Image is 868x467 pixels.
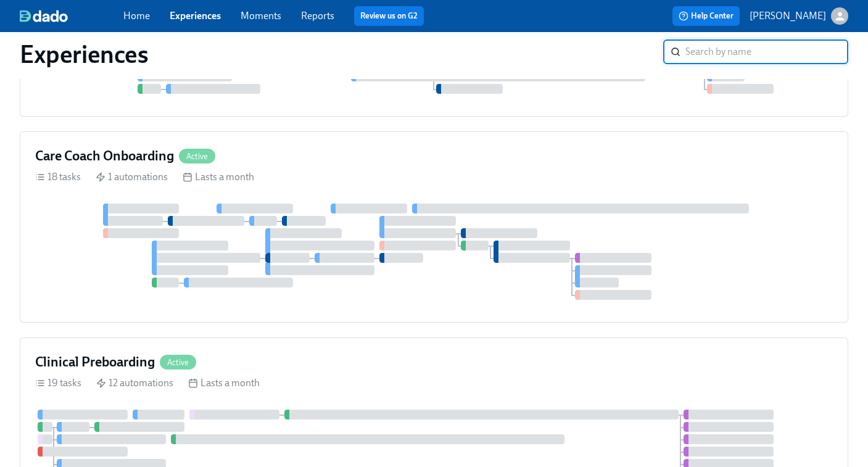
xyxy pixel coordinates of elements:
button: [PERSON_NAME] [750,7,848,25]
span: Active [160,358,196,367]
a: Review us on G2 [360,10,418,22]
a: Home [123,10,150,22]
div: Lasts a month [183,170,254,184]
a: Experiences [170,10,221,22]
a: dado [20,10,123,22]
h1: Experiences [20,39,149,69]
div: 12 automations [96,376,173,390]
div: 19 tasks [35,376,81,390]
div: Lasts a month [188,376,260,390]
span: Help Center [679,10,734,22]
div: 1 automations [96,170,168,184]
img: dado [20,10,68,22]
button: Help Center [672,6,740,26]
div: 18 tasks [35,170,81,184]
span: Active [179,152,215,161]
h4: Clinical Preboarding [35,353,155,371]
button: Review us on G2 [354,6,424,26]
a: Care Coach OnboardingActive18 tasks 1 automations Lasts a month [20,131,848,323]
a: Reports [301,10,334,22]
h4: Care Coach Onboarding [35,147,174,165]
a: Moments [241,10,281,22]
p: [PERSON_NAME] [750,9,826,23]
input: Search by name [685,39,848,64]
